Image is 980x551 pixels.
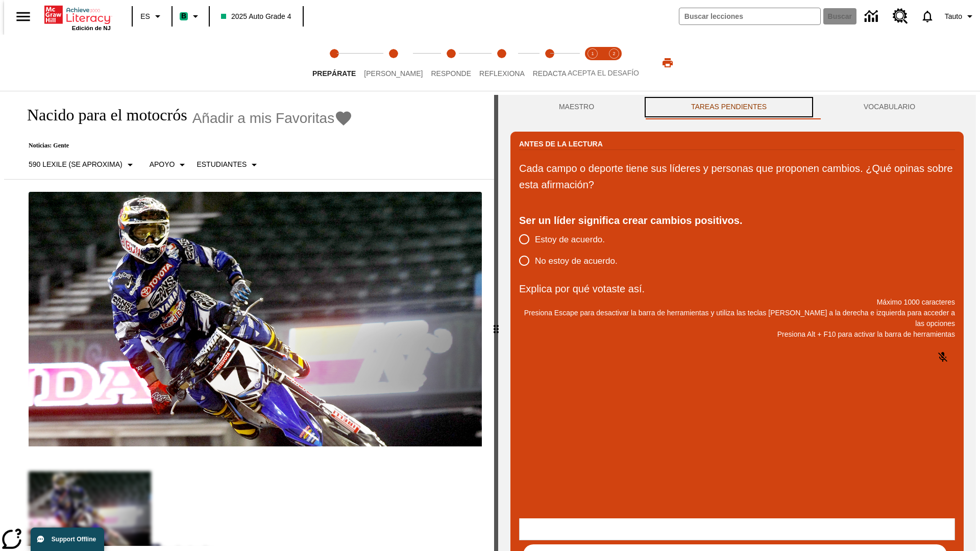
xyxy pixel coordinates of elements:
[494,95,498,551] div: Pulsa la tecla de intro o la barra espaciadora y luego presiona las flechas de derecha e izquierd...
[591,51,594,56] text: 1
[304,35,364,91] button: Prepárate step 1 of 5
[914,3,941,30] a: Notificaciones
[519,297,955,308] p: Máximo 1000 caracteres
[945,11,962,22] span: Tauto
[140,11,150,22] span: ES
[356,35,431,91] button: Lee step 2 of 5
[181,10,186,22] span: B
[29,192,482,447] img: El corredor de motocrós James Stewart vuela por los aires en su motocicleta de montaña
[4,8,149,17] body: Explica por qué votaste así. Máximo 1000 caracteres Presiona Alt + F10 para activar la barra de h...
[519,229,626,271] div: poll
[312,69,356,78] span: Prepárate
[887,3,914,30] a: Centro de recursos, Se abrirá en una pestaña nueva.
[533,69,567,78] span: Redacta
[31,528,104,551] button: Support Offline
[197,159,247,170] p: Estudiantes
[8,2,38,32] button: Abrir el menú lateral
[431,69,471,78] span: Responde
[498,95,976,551] div: activity
[471,35,533,91] button: Reflexiona step 4 of 5
[519,281,955,297] p: Explica por qué votaste así.
[52,536,96,543] span: Support Offline
[479,69,525,78] span: Reflexiona
[679,8,820,24] input: Buscar campo
[519,308,955,329] p: Presiona Escape para desactivar la barra de herramientas y utiliza las teclas [PERSON_NAME] a la ...
[176,7,206,26] button: Boost El color de la clase es verde menta. Cambiar el color de la clase.
[568,69,639,77] span: ACEPTA EL DESAFÍO
[44,4,111,31] div: Portada
[423,35,479,91] button: Responde step 3 of 5
[578,35,607,91] button: Acepta el desafío lee step 1 of 2
[72,25,111,31] span: Edición de NJ
[859,3,887,31] a: Centro de información
[525,35,575,91] button: Redacta step 5 of 5
[519,212,955,229] div: Ser un líder significa crear cambios positivos.
[16,142,353,149] p: Noticias: Gente
[519,160,955,193] p: Cada campo o deporte tiene sus líderes y personas que proponen cambios. ¿Qué opinas sobre esta af...
[519,138,603,149] h2: Antes de la lectura
[930,345,955,369] button: Haga clic para activar la función de reconocimiento de voz
[29,159,122,170] p: 590 Lexile (Se aproxima)
[192,109,353,127] button: Añadir a mis Favoritas - Nacido para el motocrós
[510,95,964,119] div: Instructional Panel Tabs
[24,156,140,174] button: Seleccione Lexile, 590 Lexile (Se aproxima)
[4,95,494,546] div: reading
[364,69,423,78] span: [PERSON_NAME]
[145,156,193,174] button: Tipo de apoyo, Apoyo
[535,255,618,268] span: No estoy de acuerdo.
[651,54,684,72] button: Imprimir
[192,156,264,174] button: Seleccionar estudiante
[599,35,629,91] button: Acepta el desafío contesta step 2 of 2
[192,110,335,127] span: Añadir a mis Favoritas
[16,106,187,124] h1: Nacido para el motocrós
[612,51,615,56] text: 2
[221,11,291,22] span: 2025 Auto Grade 4
[941,7,980,26] button: Perfil/Configuración
[150,159,175,170] p: Apoyo
[815,95,964,119] button: VOCABULARIO
[519,329,955,340] p: Presiona Alt + F10 para activar la barra de herramientas
[535,233,605,246] span: Estoy de acuerdo.
[643,95,815,119] button: TAREAS PENDIENTES
[510,95,643,119] button: Maestro
[136,7,168,26] button: Lenguaje: ES, Selecciona un idioma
